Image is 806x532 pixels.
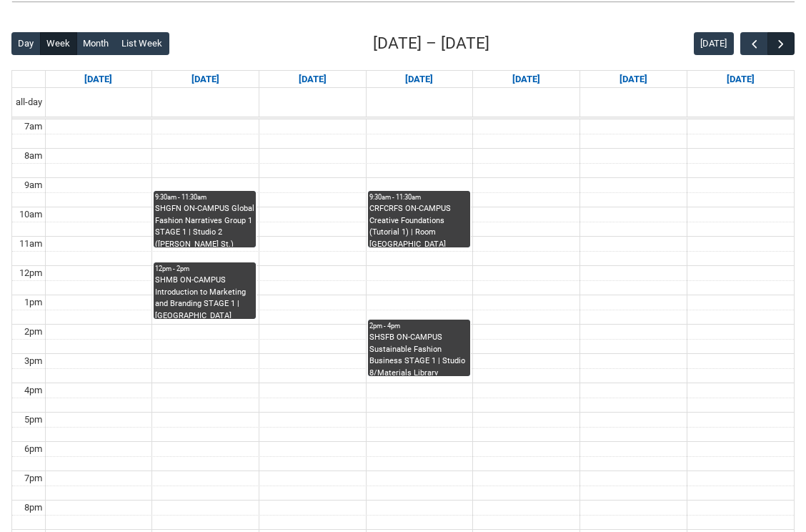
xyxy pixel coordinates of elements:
[369,203,469,247] div: CRFCRFS ON-CAMPUS Creative Foundations (Tutorial 1) | Room [GEOGRAPHIC_DATA] ([GEOGRAPHIC_DATA].)...
[740,32,767,56] button: Previous Week
[81,71,115,88] a: Go to September 14, 2025
[21,149,45,163] div: 8am
[21,295,45,310] div: 1pm
[296,71,329,88] a: Go to September 16, 2025
[155,264,254,274] div: 12pm - 2pm
[21,119,45,134] div: 7am
[21,383,45,398] div: 4pm
[21,178,45,192] div: 9am
[189,71,222,88] a: Go to September 15, 2025
[369,321,469,331] div: 2pm - 4pm
[369,192,469,202] div: 9:30am - 11:30am
[509,71,543,88] a: Go to September 18, 2025
[155,275,254,318] div: SHMB ON-CAMPUS Introduction to Marketing and Branding STAGE 1 | [GEOGRAPHIC_DATA] ([PERSON_NAME] ...
[155,203,254,247] div: SHGFN ON-CAMPUS Global Fashion Narratives Group 1 STAGE 1 | Studio 2 ([PERSON_NAME] St.) (capacit...
[21,325,45,339] div: 2pm
[21,442,45,456] div: 6pm
[21,501,45,515] div: 8pm
[21,413,45,427] div: 5pm
[115,32,169,55] button: List Week
[16,237,45,251] div: 11am
[11,32,41,55] button: Day
[617,71,650,88] a: Go to September 19, 2025
[402,71,436,88] a: Go to September 17, 2025
[373,31,489,56] h2: [DATE] – [DATE]
[76,32,116,55] button: Month
[40,32,77,55] button: Week
[724,71,757,88] a: Go to September 20, 2025
[13,95,45,109] span: all-day
[767,32,795,56] button: Next Week
[21,354,45,368] div: 3pm
[16,266,45,280] div: 12pm
[694,32,734,55] button: [DATE]
[16,207,45,222] div: 10am
[21,471,45,486] div: 7pm
[369,332,469,375] div: SHSFB ON-CAMPUS Sustainable Fashion Business STAGE 1 | Studio 8/Materials Library ([PERSON_NAME][...
[155,192,254,202] div: 9:30am - 11:30am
